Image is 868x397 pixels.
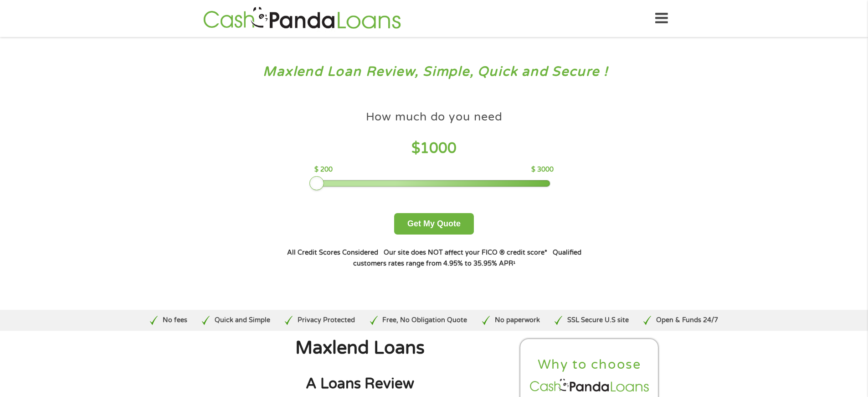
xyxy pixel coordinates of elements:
[384,249,547,256] strong: Our site does NOT affect your FICO ® credit score*
[314,139,554,158] h4: $
[656,315,718,325] p: Open & Funds 24/7
[531,165,554,175] p: $ 3000
[382,315,467,325] p: Free, No Obligation Quote
[353,249,581,267] strong: Qualified customers rates range from 4.95% to 35.95% APR¹
[420,140,457,157] span: 1000
[366,110,503,125] h4: How much do you need
[495,315,540,325] p: No paperwork
[200,5,404,31] img: GetLoanNow Logo
[394,213,474,235] button: Get My Quote
[528,356,651,373] h2: Why to choose
[215,315,270,325] p: Quick and Simple
[209,375,511,393] h2: A Loans Review
[163,315,187,325] p: No fees
[314,165,333,175] p: $ 200
[26,63,842,80] h3: Maxlend Loan Review, Simple, Quick and Secure !
[295,337,425,359] span: Maxlend Loans
[567,315,629,325] p: SSL Secure U.S site
[287,249,378,256] strong: All Credit Scores Considered
[298,315,355,325] p: Privacy Protected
